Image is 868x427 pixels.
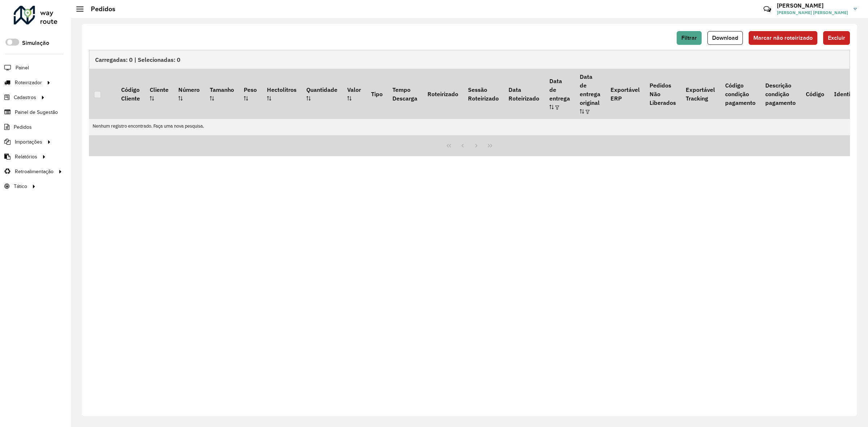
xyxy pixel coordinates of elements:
[301,69,342,119] th: Quantidade
[544,69,575,119] th: Data de entrega
[605,69,644,119] th: Exportável ERP
[422,69,463,119] th: Roteirizado
[174,69,205,119] th: Número
[712,35,738,41] span: Download
[239,69,261,119] th: Peso
[777,2,848,9] h3: [PERSON_NAME]
[145,69,173,119] th: Cliente
[828,35,845,41] span: Excluir
[761,69,801,119] th: Descrição condição pagamento
[16,64,29,72] span: Painel
[15,168,54,175] span: Retroalimentação
[777,9,848,16] span: [PERSON_NAME] [PERSON_NAME]
[575,69,605,119] th: Data de entrega original
[342,69,366,119] th: Valor
[707,31,743,45] button: Download
[801,69,829,119] th: Código
[14,94,36,101] span: Cadastros
[14,183,27,190] span: Tático
[89,50,850,69] div: Carregadas: 0 | Selecionadas: 0
[387,69,422,119] th: Tempo Descarga
[15,153,37,161] span: Relatórios
[677,31,702,45] button: Filtrar
[759,1,775,17] a: Contato Rápido
[15,108,58,116] span: Painel de Sugestão
[681,69,720,119] th: Exportável Tracking
[262,69,301,119] th: Hectolitros
[681,35,697,41] span: Filtrar
[22,39,49,47] label: Simulação
[720,69,760,119] th: Código condição pagamento
[749,31,817,45] button: Marcar não roteirizado
[644,69,681,119] th: Pedidos Não Liberados
[116,69,145,119] th: Código Cliente
[366,69,387,119] th: Tipo
[15,79,42,86] span: Roteirizador
[823,31,850,45] button: Excluir
[15,138,42,146] span: Importações
[14,123,32,131] span: Pedidos
[84,5,115,13] h2: Pedidos
[463,69,503,119] th: Sessão Roteirizado
[205,69,239,119] th: Tamanho
[504,69,544,119] th: Data Roteirizado
[753,35,813,41] span: Marcar não roteirizado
